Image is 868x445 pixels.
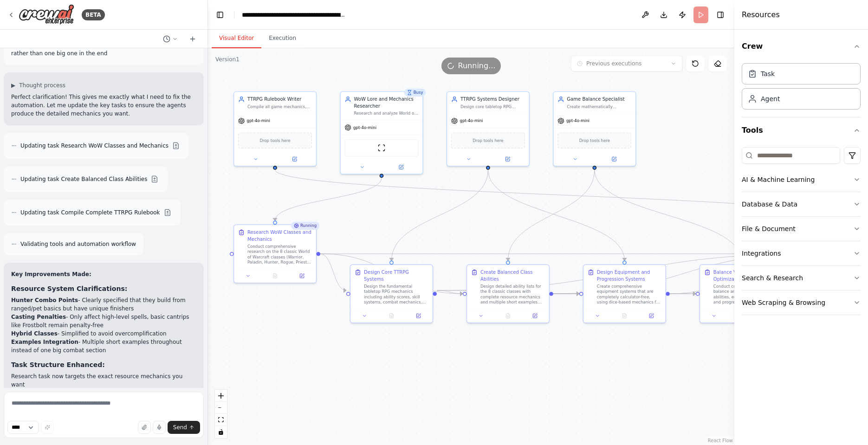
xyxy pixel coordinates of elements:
div: TTRPG Rulebook Writer [247,96,312,103]
div: Design Core TTRPG SystemsDesign the fundamental tabletop RPG mechanics including ability scores, ... [350,264,433,323]
button: fit view [215,414,227,426]
button: Database & Data [742,192,861,216]
div: Search & Research [742,273,803,283]
a: React Flow attribution [708,438,733,443]
div: Game Balance Specialist [567,96,631,103]
strong: Key Improvements Made: [11,271,91,277]
button: Open in side panel [640,312,663,320]
div: Design Core TTRPG Systems [364,269,428,283]
button: Open in side panel [407,312,430,320]
strong: Resource System Clarifications: [11,285,127,292]
button: No output available [610,312,639,320]
div: TTRPG Systems DesignerDesign core tabletop RPG mechanics that translate MMO-style progression, co... [447,91,530,167]
g: Edge from ea8abbf8-edea-4f6f-83e1-e7cb305187a0 to a55833e0-b147-4487-be41-c63fc067a4b2 [505,170,598,261]
g: Edge from 7b0f480e-84ab-45a6-ad24-840cb2d13cf6 to a6b2cfd5-2674-4d79-9bfc-42750a01a65a [272,170,861,221]
nav: breadcrumb [242,10,346,19]
div: Database & Data [742,200,797,209]
li: - Only affect high-level spells, basic cantrips like Frostbolt remain penalty-free [11,313,196,329]
strong: Hybrid Classes [11,330,58,337]
span: Updating task Create Balanced Class Abilities [20,175,147,183]
span: gpt-4o-mini [247,118,270,123]
g: Edge from 18007645-d69d-49f1-aef2-fa1a5dc6f59b to 58f08f4a-4a4c-4f7b-a757-36f937dc9fd7 [485,170,628,261]
button: File & Document [742,217,861,241]
button: Open in side panel [276,155,313,163]
div: Version 1 [215,56,240,63]
div: AI & Machine Learning [742,175,815,184]
div: Web Scraping & Browsing [742,298,825,307]
button: Search & Research [742,266,861,290]
strong: Task Structure Enhanced: [11,361,105,368]
div: Design the fundamental tabletop RPG mechanics including ability scores, skill systems, combat mec... [364,284,428,305]
button: Execution [261,29,304,48]
div: Conduct comprehensive research on the 8 classic World of Warcraft classes (Warrior, Paladin, Hunt... [247,244,312,265]
div: Busy [404,89,426,97]
button: Previous executions [571,56,682,71]
button: toggle interactivity [215,426,227,438]
div: Crew [742,59,861,117]
h4: Resources [742,9,780,20]
button: zoom out [215,402,227,414]
div: WoW Lore and Mechanics Researcher [354,96,418,110]
span: gpt-4o-mini [566,118,589,123]
img: Logo [19,4,74,25]
span: Updating task Compile Complete TTRPG Rulebook [20,209,160,216]
li: Research task now targets the exact resource mechanics you want [11,372,196,389]
button: Open in side panel [595,155,633,163]
div: File & Document [742,224,796,233]
button: Hide right sidebar [714,8,727,21]
li: - Multiple short examples throughout instead of one big combat section [11,338,196,355]
img: ScrapeWebsiteTool [377,144,385,152]
div: Compile all game mechanics, class abilities, equipment systems, and balance frameworks into a com... [247,104,312,109]
span: Send [173,424,187,431]
strong: Casting Penalties [11,314,66,320]
button: Start a new chat [185,33,200,45]
button: Open in side panel [489,155,526,163]
g: Edge from 933cb6f1-641c-4bce-a05a-2b6acff51642 to a6b2cfd5-2674-4d79-9bfc-42750a01a65a [320,251,812,257]
button: Upload files [138,421,151,434]
div: Balance Validation and OptimizationConduct comprehensive balance analysis of all class abilities,... [700,264,783,323]
p: Perfect clarification! This gives me exactly what I need to fix the automation. Let me update the... [11,93,196,118]
button: Open in side panel [524,312,546,320]
div: Create mathematically balanced class abilities, equipment systems, and progression mechanics usin... [567,104,631,109]
div: React Flow controls [215,390,227,438]
strong: Examples Integration [11,339,78,345]
span: Validating tools and automation workflow [20,240,136,248]
span: ▶ [11,82,15,89]
span: gpt-4o-mini [353,125,376,130]
button: Send [168,421,200,434]
div: Create comprehensive equipment systems that are completely calculator-free, using dice-based mech... [597,284,661,305]
button: Visual Editor [212,29,261,48]
g: Edge from a55833e0-b147-4487-be41-c63fc067a4b2 to a6b2cfd5-2674-4d79-9bfc-42750a01a65a [553,251,812,297]
div: Design Equipment and Progression SystemsCreate comprehensive equipment systems that are completel... [583,264,666,323]
button: No output available [261,272,289,280]
button: Integrations [742,241,861,265]
span: Updating task Research WoW Classes and Mechanics [20,142,168,149]
g: Edge from c06d41c2-88f1-4906-b5c3-3c7dbc19d803 to 933cb6f1-641c-4bce-a05a-2b6acff51642 [272,178,385,220]
div: Design Equipment and Progression Systems [597,269,661,283]
button: Improve this prompt [41,421,54,434]
div: Running [291,222,319,230]
div: Integrations [742,249,781,258]
span: Drop tools here [579,137,610,144]
button: Click to speak your automation idea [153,421,166,434]
span: Running... [458,60,496,71]
li: - Simplified to avoid overcomplification [11,329,196,338]
button: AI & Machine Learning [742,168,861,192]
div: Conduct comprehensive balance analysis of all class abilities, equipment systems, and progression... [713,284,778,305]
div: Create Balanced Class AbilitiesDesign detailed ability lists for the 8 classic classes with compl... [466,264,550,323]
button: Hide left sidebar [214,8,227,21]
div: Design detailed ability lists for the 8 classic classes with complete resource mechanics and mult... [480,284,545,305]
span: Drop tools here [259,137,290,144]
div: RunningResearch WoW Classes and MechanicsConduct comprehensive research on the 8 classic World of... [233,224,317,283]
g: Edge from 18007645-d69d-49f1-aef2-fa1a5dc6f59b to 37bce72a-6eec-488a-afc5-4bfae1580e09 [388,170,491,261]
div: Tools [742,143,861,322]
button: Open in side panel [291,272,313,280]
div: Research WoW Classes and Mechanics [247,229,312,242]
div: Agent [761,94,780,103]
button: Crew [742,33,861,59]
span: Drop tools here [473,137,503,144]
g: Edge from 933cb6f1-641c-4bce-a05a-2b6acff51642 to 37bce72a-6eec-488a-afc5-4bfae1580e09 [320,251,346,294]
g: Edge from ea8abbf8-edea-4f6f-83e1-e7cb305187a0 to b01ba989-5862-49c2-ac95-911ba19ba6ee [591,170,745,261]
button: Web Scraping & Browsing [742,290,861,315]
div: Design core tabletop RPG mechanics that translate MMO-style progression, combat, and character ad... [460,104,525,109]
